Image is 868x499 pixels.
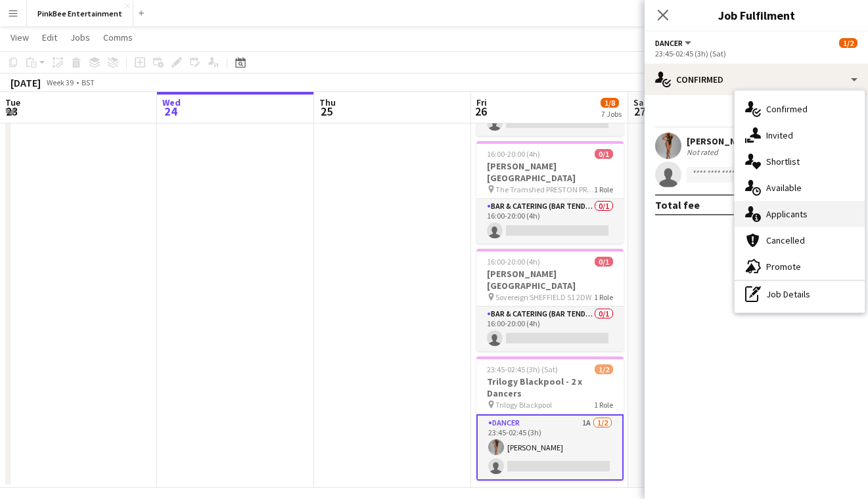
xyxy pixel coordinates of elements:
[495,292,591,302] span: Sovereign SHEFFIELD S1 2DW
[81,77,95,87] div: BST
[595,257,613,267] span: 0/1
[319,97,336,108] span: Thu
[476,160,624,184] h3: [PERSON_NAME][GEOGRAPHIC_DATA]
[495,400,552,410] span: Trilogy Blackpool
[476,357,624,481] app-job-card: 23:45-02:45 (3h) (Sat)1/2Trilogy Blackpool - 2 x Dancers Trilogy Blackpool1 RoleDancer1A1/223:45-...
[687,135,756,147] div: [PERSON_NAME]
[601,109,622,119] div: 7 Jobs
[476,376,624,399] h3: Trilogy Blackpool - 2 x Dancers
[766,156,800,167] span: Shortlist
[655,49,857,58] div: 23:45-02:45 (3h) (Sat)
[476,97,487,108] span: Fri
[476,141,624,244] app-job-card: 16:00-20:00 (4h)0/1[PERSON_NAME][GEOGRAPHIC_DATA] The Tramshed PRESTON PR1 2UQ1 RoleBar & Caterin...
[655,198,700,211] div: Total fee
[98,29,138,46] a: Comms
[65,29,95,46] a: Jobs
[766,208,808,220] span: Applicants
[11,76,41,89] div: [DATE]
[487,364,558,374] span: 23:45-02:45 (3h) (Sat)
[70,32,90,43] span: Jobs
[42,32,57,43] span: Edit
[631,104,648,119] span: 27
[766,261,801,272] span: Promote
[655,38,683,48] span: Dancer
[766,234,805,246] span: Cancelled
[103,32,133,43] span: Comms
[633,97,648,108] span: Sat
[487,149,540,159] span: 16:00-20:00 (4h)
[11,32,29,43] span: View
[3,104,20,119] span: 23
[766,129,793,141] span: Invited
[37,29,62,46] a: Edit
[317,104,336,119] span: 25
[27,1,133,26] button: PinkBee Entertainment
[476,268,624,292] h3: [PERSON_NAME][GEOGRAPHIC_DATA]
[594,292,613,302] span: 1 Role
[766,182,802,194] span: Available
[601,98,619,108] span: 1/8
[766,103,808,115] span: Confirmed
[476,414,624,481] app-card-role: Dancer1A1/223:45-02:45 (3h)[PERSON_NAME]
[687,147,721,157] div: Not rated
[735,281,865,307] div: Job Details
[476,249,624,351] app-job-card: 16:00-20:00 (4h)0/1[PERSON_NAME][GEOGRAPHIC_DATA] Sovereign SHEFFIELD S1 2DW1 RoleBar & Catering ...
[487,257,540,267] span: 16:00-20:00 (4h)
[595,149,613,159] span: 0/1
[474,104,487,119] span: 26
[839,38,857,48] span: 1/2
[645,7,868,24] h3: Job Fulfilment
[476,307,624,351] app-card-role: Bar & Catering (Bar Tender)0/116:00-20:00 (4h)
[594,400,613,410] span: 1 Role
[594,184,613,194] span: 1 Role
[5,29,34,46] a: View
[645,64,868,95] div: Confirmed
[595,364,613,374] span: 1/2
[160,104,181,119] span: 24
[43,77,76,87] span: Week 39
[495,184,594,194] span: The Tramshed PRESTON PR1 2UQ
[162,97,181,108] span: Wed
[655,38,693,48] button: Dancer
[5,97,20,108] span: Tue
[476,199,624,244] app-card-role: Bar & Catering (Bar Tender)0/116:00-20:00 (4h)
